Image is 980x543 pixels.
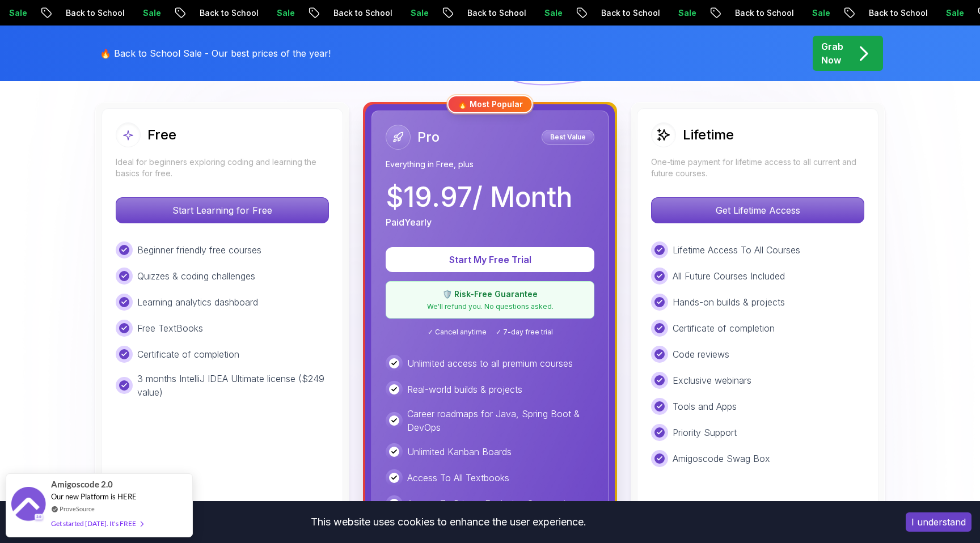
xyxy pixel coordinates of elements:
[673,295,785,309] p: Hands-on builds & projects
[386,254,594,265] a: Start My Free Trial
[116,205,329,216] a: Start Learning for Free
[100,46,331,60] p: 🔥 Back to School Sale - Our best prices of the year!
[586,7,664,19] p: Back to School
[396,7,432,19] p: Sale
[116,198,328,223] p: Start Learning for Free
[51,7,128,19] p: Back to School
[407,471,509,485] p: Access To All Textbooks
[60,504,95,514] a: ProveSource
[116,197,329,223] button: Start Learning for Free
[128,7,164,19] p: Sale
[496,328,553,337] span: ✓ 7-day free trial
[797,7,834,19] p: Sale
[386,159,594,170] p: Everything in Free, plus
[821,40,843,67] p: Grab Now
[720,7,797,19] p: Back to School
[407,407,594,434] p: Career roadmaps for Java, Spring Boot & DevOps
[651,197,864,223] button: Get Lifetime Access
[683,126,734,144] h2: Lifetime
[428,328,487,337] span: ✓ Cancel anytime
[319,7,396,19] p: Back to School
[137,269,255,283] p: Quizzes & coding challenges
[673,243,800,257] p: Lifetime Access To All Courses
[393,302,587,311] p: We'll refund you. No questions asked.
[116,156,329,179] p: Ideal for beginners exploring coding and learning the basics for free.
[386,184,572,211] p: $ 19.97 / Month
[9,510,889,534] div: This website uses cookies to enhance the user experience.
[386,247,594,272] button: Start My Free Trial
[262,7,298,19] p: Sale
[407,497,573,511] p: Access To Private Exclusive Community
[407,383,522,396] p: Real-world builds & projects
[453,7,530,19] p: Back to School
[137,372,329,399] p: 3 months IntelliJ IDEA Ultimate license ($249 value)
[185,7,262,19] p: Back to School
[673,347,729,361] p: Code reviews
[51,478,113,491] span: Amigoscode 2.0
[530,7,566,19] p: Sale
[407,357,573,370] p: Unlimited access to all premium courses
[931,7,968,19] p: Sale
[673,374,751,387] p: Exclusive webinars
[906,512,971,532] button: Accept cookies
[651,156,864,179] p: One-time payment for lifetime access to all current and future courses.
[417,128,440,146] h2: Pro
[137,347,239,361] p: Certificate of completion
[543,131,593,143] p: Best Value
[673,321,775,335] p: Certificate of completion
[51,517,143,530] div: Get started [DATE]. It's FREE
[386,215,432,229] p: Paid Yearly
[652,198,864,223] p: Get Lifetime Access
[137,295,258,309] p: Learning analytics dashboard
[51,492,137,501] span: Our new Platform is HERE
[407,445,512,459] p: Unlimited Kanban Boards
[11,487,45,524] img: provesource social proof notification image
[664,7,700,19] p: Sale
[393,289,587,300] p: 🛡️ Risk-Free Guarantee
[147,126,176,144] h2: Free
[673,400,737,413] p: Tools and Apps
[673,452,770,465] p: Amigoscode Swag Box
[399,253,581,266] p: Start My Free Trial
[673,269,785,283] p: All Future Courses Included
[137,321,203,335] p: Free TextBooks
[854,7,931,19] p: Back to School
[137,243,261,257] p: Beginner friendly free courses
[651,205,864,216] a: Get Lifetime Access
[673,426,737,439] p: Priority Support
